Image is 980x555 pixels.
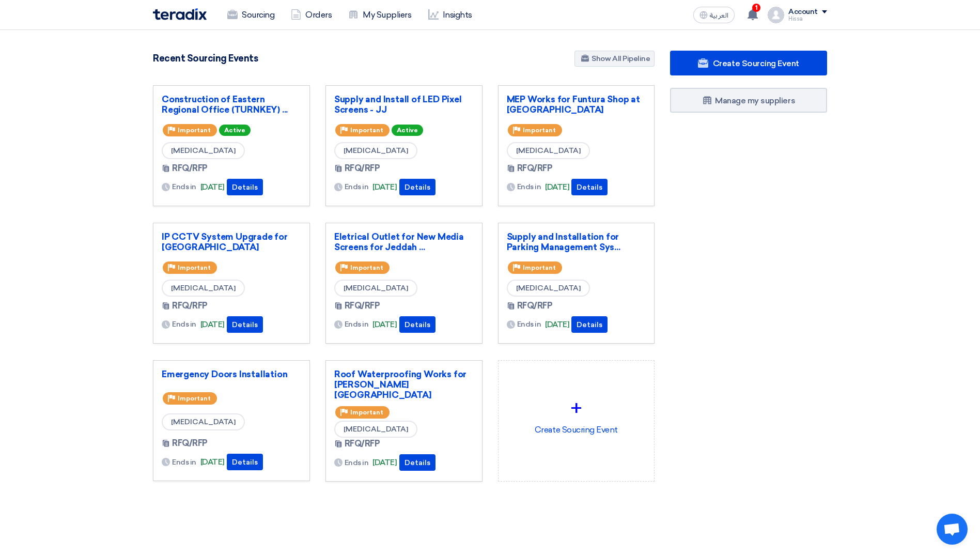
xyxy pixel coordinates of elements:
span: [DATE] [545,181,569,193]
a: Roof Waterproofing Works for [PERSON_NAME][GEOGRAPHIC_DATA] [334,369,474,400]
button: Details [399,316,435,333]
a: Supply and Install of LED Pixel Screens - JJ [334,94,474,115]
a: My Suppliers [340,4,419,26]
span: [DATE] [200,456,225,468]
div: Account [788,8,818,17]
span: Important [523,264,556,271]
span: RFQ/RFP [172,300,208,312]
button: Details [399,179,435,195]
span: [DATE] [372,319,397,331]
span: RFQ/RFP [345,438,380,450]
button: Details [227,179,263,195]
span: Important [178,127,211,134]
span: Ends in [345,457,369,468]
span: [DATE] [545,319,569,331]
span: [DATE] [200,181,225,193]
span: Ends in [517,319,541,330]
button: Details [227,454,263,470]
a: Emergency Doors Installation [162,369,301,379]
span: [MEDICAL_DATA] [334,421,417,438]
span: Ends in [345,319,369,330]
div: Hissa [788,16,827,22]
span: RFQ/RFP [517,300,553,312]
span: RFQ/RFP [172,162,208,175]
span: [MEDICAL_DATA] [507,280,590,297]
span: Important [178,395,211,402]
a: Insights [420,4,480,26]
span: Ends in [517,181,541,192]
span: العربية [710,12,728,19]
button: Details [399,454,435,471]
span: [MEDICAL_DATA] [162,280,245,297]
button: العربية [693,7,735,23]
span: RFQ/RFP [172,437,208,450]
span: [MEDICAL_DATA] [162,413,245,430]
a: Sourcing [219,4,283,26]
span: [DATE] [372,457,397,469]
span: Ends in [345,181,369,192]
span: Ends in [172,181,196,192]
span: Important [523,127,556,134]
a: Manage my suppliers [670,88,827,113]
img: Teradix logo [153,8,207,20]
span: [DATE] [372,181,397,193]
img: profile_test.png [768,7,784,23]
span: Important [350,264,383,271]
span: Create Sourcing Event [713,58,799,68]
h4: Recent Sourcing Events [153,53,258,64]
span: [MEDICAL_DATA] [507,142,590,159]
span: [MEDICAL_DATA] [334,280,417,297]
button: Details [571,316,608,333]
span: RFQ/RFP [517,162,553,175]
span: Active [219,125,251,136]
span: Important [350,409,383,416]
span: Ends in [172,319,196,330]
span: 1 [752,4,760,12]
span: [MEDICAL_DATA] [334,142,417,159]
div: + [507,393,646,424]
span: RFQ/RFP [345,300,380,312]
a: MEP Works for Funtura Shop at [GEOGRAPHIC_DATA] [507,94,646,115]
a: Eletrical Outlet for New Media Screens for Jeddah ... [334,232,474,252]
a: Supply and Installation for Parking Management Sys... [507,232,646,252]
a: Open chat [937,514,968,545]
a: IP CCTV System Upgrade for [GEOGRAPHIC_DATA] [162,232,301,252]
span: Ends in [172,457,196,468]
span: [MEDICAL_DATA] [162,142,245,159]
a: Orders [283,4,340,26]
span: [DATE] [200,319,225,331]
span: Active [392,125,423,136]
span: Important [350,127,383,134]
span: RFQ/RFP [345,162,380,175]
button: Details [571,179,608,195]
button: Details [227,316,263,333]
a: Construction of Eastern Regional Office (TURNKEY) ... [162,94,301,115]
span: Important [178,264,211,271]
div: Create Soucring Event [507,369,646,460]
a: Show All Pipeline [574,51,655,67]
